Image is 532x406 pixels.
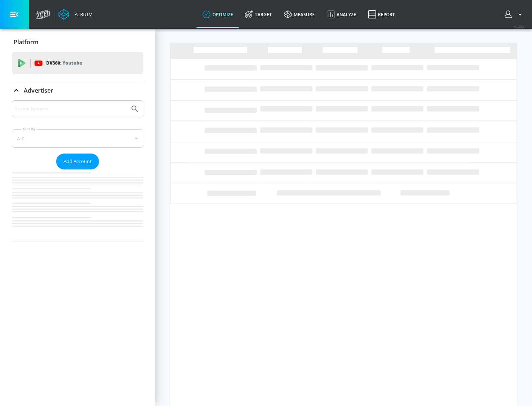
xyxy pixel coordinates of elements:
a: Atrium [58,9,93,20]
div: DV360: Youtube [12,52,143,74]
span: Add Account [64,157,92,166]
a: Analyze [321,1,362,28]
div: Atrium [72,11,93,18]
div: Advertiser [12,100,143,241]
span: v 4.25.4 [514,24,525,28]
div: Advertiser [12,80,143,101]
p: Platform [14,38,38,46]
p: DV360: [46,59,82,67]
input: Search by name [15,104,127,114]
a: Report [362,1,401,28]
a: Target [239,1,278,28]
a: optimize [197,1,239,28]
button: Add Account [56,154,99,169]
label: Sort By [21,127,37,131]
div: Platform [12,32,143,52]
p: Advertiser [24,86,53,94]
p: Youtube [62,59,82,67]
div: A-Z [12,129,143,148]
nav: list of Advertiser [12,169,143,241]
a: measure [278,1,321,28]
